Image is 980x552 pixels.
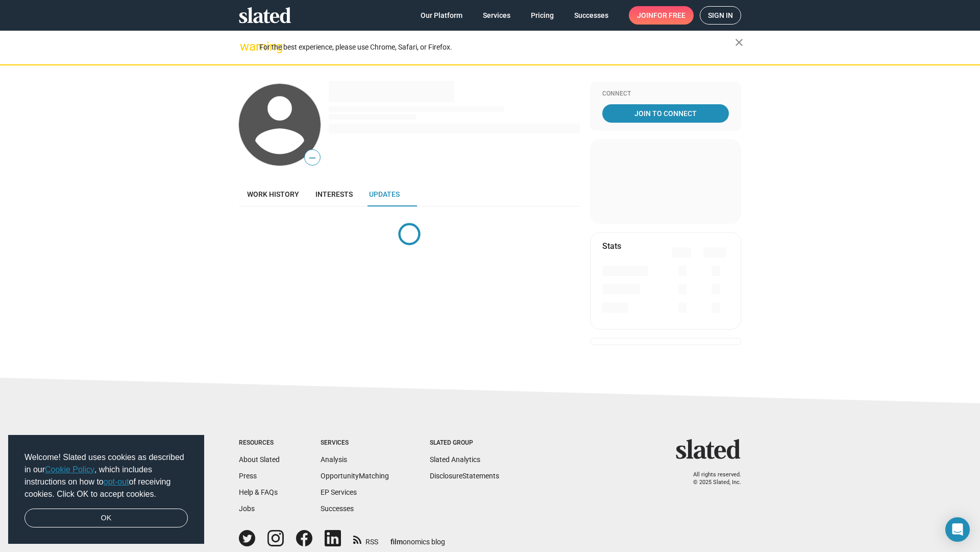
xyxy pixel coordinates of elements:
[24,451,188,500] span: Welcome! Slated uses cookies as described in our , which includes instructions on how to of recei...
[240,40,252,53] mat-icon: warning
[239,488,278,496] a: Help & FAQs
[733,36,745,49] mat-icon: close
[369,190,400,198] span: Updates
[307,182,361,206] a: Interests
[421,6,462,25] span: Our Platform
[475,6,519,25] a: Services
[945,517,970,542] div: Open Intercom Messenger
[305,151,320,165] span: —
[247,190,299,198] span: Work history
[700,6,741,25] a: Sign in
[430,472,499,480] a: DisclosureStatements
[239,472,257,480] a: Press
[239,439,280,447] div: Resources
[239,455,280,464] a: About Slated
[430,439,499,447] div: Slated Group
[353,531,378,547] a: RSS
[604,104,727,123] span: Join To Connect
[390,529,445,547] a: filmonomics blog
[602,104,729,123] a: Join To Connect
[708,7,733,24] span: Sign in
[637,6,685,25] span: Join
[315,190,353,198] span: Interests
[8,435,204,544] div: cookieconsent
[321,472,389,480] a: OpportunityMatching
[239,182,307,206] a: Work history
[483,6,510,25] span: Services
[24,509,188,528] a: dismiss cookie message
[239,504,255,513] a: Jobs
[321,488,357,496] a: EP Services
[629,6,694,25] a: Joinfor free
[321,439,389,447] div: Services
[45,465,94,474] a: Cookie Policy
[390,538,403,546] span: film
[602,241,621,251] mat-card-title: Stats
[321,455,347,464] a: Analysis
[361,182,408,206] a: Updates
[523,6,562,25] a: Pricing
[682,471,741,486] p: All rights reserved. © 2025 Slated, Inc.
[602,90,729,98] div: Connect
[653,6,685,25] span: for free
[531,6,554,25] span: Pricing
[412,6,471,25] a: Our Platform
[321,504,354,513] a: Successes
[430,455,480,464] a: Slated Analytics
[259,40,735,54] div: For the best experience, please use Chrome, Safari, or Firefox.
[566,6,617,25] a: Successes
[574,6,608,25] span: Successes
[104,477,129,486] a: opt-out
